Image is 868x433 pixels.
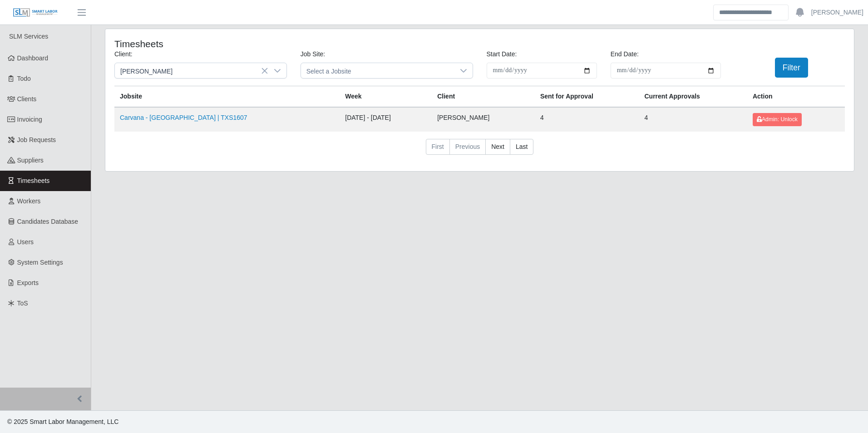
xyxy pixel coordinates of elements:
[17,75,31,82] span: Todo
[535,107,639,131] td: 4
[17,177,50,184] span: Timesheets
[811,8,863,17] a: [PERSON_NAME]
[17,157,44,164] span: Suppliers
[753,113,802,126] button: Admin: Unlock
[340,107,432,131] td: [DATE] - [DATE]
[9,33,48,40] span: SLM Services
[535,86,639,108] th: Sent for Approval
[114,86,340,108] th: Jobsite
[340,86,432,108] th: Week
[301,49,325,59] label: Job Site:
[17,136,56,143] span: Job Requests
[17,218,79,225] span: Candidates Database
[432,107,535,131] td: [PERSON_NAME]
[510,139,533,155] a: Last
[114,49,133,59] label: Client:
[114,38,411,49] h4: Timesheets
[17,279,39,286] span: Exports
[301,63,454,78] span: Select a Jobsite
[487,49,517,59] label: Start Date:
[639,107,747,131] td: 4
[639,86,747,108] th: Current Approvals
[432,86,535,108] th: Client
[747,86,845,108] th: Action
[17,300,28,307] span: ToS
[17,259,63,266] span: System Settings
[17,95,37,103] span: Clients
[757,116,798,123] span: Admin: Unlock
[120,114,247,121] a: Carvana - [GEOGRAPHIC_DATA] | TXS1607
[7,418,118,425] span: © 2025 Smart Labor Management, LLC
[611,49,639,59] label: End Date:
[13,8,58,18] img: SLM Logo
[114,139,845,162] nav: pagination
[713,5,789,20] input: Search
[17,197,41,205] span: Workers
[17,238,34,246] span: Users
[115,63,268,78] span: CS Erickson
[17,54,49,62] span: Dashboard
[775,58,808,78] button: Filter
[485,139,510,155] a: Next
[17,116,42,123] span: Invoicing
